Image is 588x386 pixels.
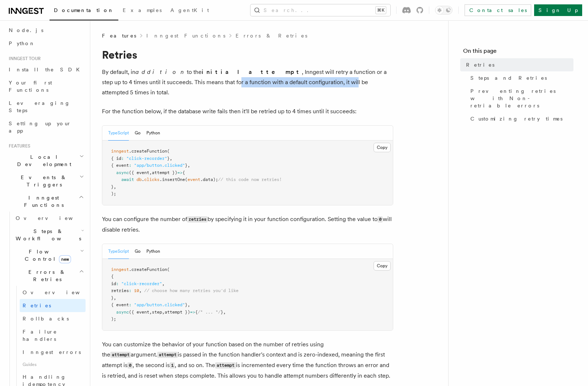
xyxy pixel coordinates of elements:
[121,281,162,286] span: "click-recorder"
[6,153,79,168] span: Local Development
[129,163,131,168] span: :
[466,61,494,68] span: Retries
[23,349,81,355] span: Inngest errors
[378,216,383,222] code: 0
[6,117,86,137] a: Setting up your app
[9,27,43,33] span: Node.js
[470,87,573,109] span: Preventing retries with Non-retriable errors
[129,302,131,307] span: :
[129,267,167,272] span: .createFunction
[121,177,134,182] span: await
[20,286,86,299] a: Overview
[182,170,185,175] span: {
[111,302,129,307] span: { event
[111,163,129,168] span: { event
[152,170,177,175] span: attempt })
[6,171,86,191] button: Events & Triggers
[9,100,70,113] span: Leveraging Steps
[135,126,141,141] button: Go
[467,71,573,84] a: Steps and Retries
[170,7,209,13] span: AgentKit
[146,126,160,141] button: Python
[167,267,170,272] span: (
[13,268,79,283] span: Errors & Retries
[23,303,51,308] span: Retries
[111,295,114,300] span: }
[467,112,573,125] a: Customizing retry times
[9,80,52,93] span: Your first Functions
[110,352,131,358] code: attempt
[166,2,213,20] a: AgentKit
[129,288,131,293] span: :
[165,310,190,315] span: attempt })
[111,316,116,322] span: );
[223,310,226,315] span: ,
[108,244,129,259] button: TypeScript
[177,170,182,175] span: =>
[6,37,86,50] a: Python
[111,184,114,189] span: }
[374,143,391,152] button: Copy
[20,359,86,370] span: Guides
[200,177,218,182] span: .data);
[116,310,129,315] span: async
[126,156,167,161] span: "click-recorder"
[127,362,133,369] code: 0
[185,177,188,182] span: (
[463,58,573,71] a: Retries
[162,281,165,286] span: ,
[59,255,71,263] span: new
[170,156,172,161] span: ,
[135,68,187,75] em: addition
[188,177,200,182] span: event
[137,177,142,182] span: db
[116,170,129,175] span: async
[102,48,393,61] h1: Retries
[23,289,98,295] span: Overview
[13,265,86,286] button: Errors & Retries
[470,74,547,82] span: Steps and Retries
[6,191,86,212] button: Inngest Functions
[114,295,116,300] span: ,
[374,261,391,271] button: Copy
[188,302,190,307] span: ,
[20,346,86,359] a: Inngest errors
[102,339,393,381] p: You can customize the behavior of your function based on the number of retries using the argument...
[470,115,563,122] span: Customizing retry times
[6,143,30,149] span: Features
[135,244,141,259] button: Go
[6,194,79,209] span: Inngest Functions
[102,32,136,39] span: Features
[102,67,393,98] p: By default, in to the , Inngest will retry a function or a step up to 4 times until it succeeds. ...
[102,214,393,235] p: You can configure the number of by specifying it in your function configuration. Setting the valu...
[13,248,80,263] span: Flow Control
[236,32,307,39] a: Errors & Retries
[23,316,69,322] span: Rollbacks
[149,170,152,175] span: ,
[9,40,35,46] span: Python
[435,6,453,15] button: Toggle dark mode
[167,156,170,161] span: }
[6,76,86,96] a: Your first Functions
[102,106,393,117] p: For the function below, if the database write fails then it'll be retried up to 4 times until it ...
[23,329,57,342] span: Failure handlers
[463,47,573,58] h4: On this page
[149,310,152,315] span: ,
[16,215,91,221] span: Overview
[157,352,178,358] code: attempt
[167,149,170,154] span: (
[134,163,185,168] span: "app/button.clicked"
[13,212,86,225] a: Overview
[376,7,386,14] kbd: ⌘K
[111,274,114,279] span: {
[467,84,573,112] a: Preventing retries with Non-retriable errors
[139,288,142,293] span: ,
[129,310,149,315] span: ({ event
[9,67,84,72] span: Install the SDK
[111,149,129,154] span: inngest
[221,310,223,315] span: }
[50,2,118,20] a: Documentation
[13,245,86,265] button: Flow Controlnew
[111,288,129,293] span: retries
[54,7,114,13] span: Documentation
